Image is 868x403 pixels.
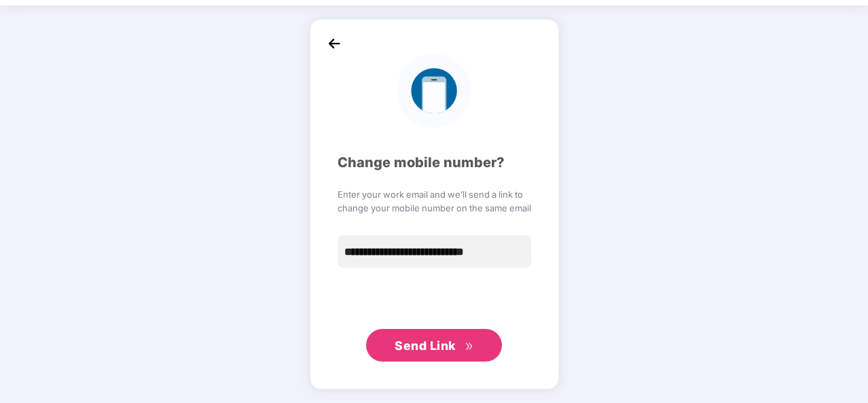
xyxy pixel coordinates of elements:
span: Send Link [395,338,456,353]
img: back_icon [324,33,344,54]
img: logo [397,54,471,128]
span: Enter your work email and we’ll send a link to [338,188,531,201]
span: change your mobile number on the same email [338,201,531,215]
span: double-right [465,342,473,351]
div: Change mobile number? [338,152,531,173]
button: Send Linkdouble-right [366,329,502,362]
